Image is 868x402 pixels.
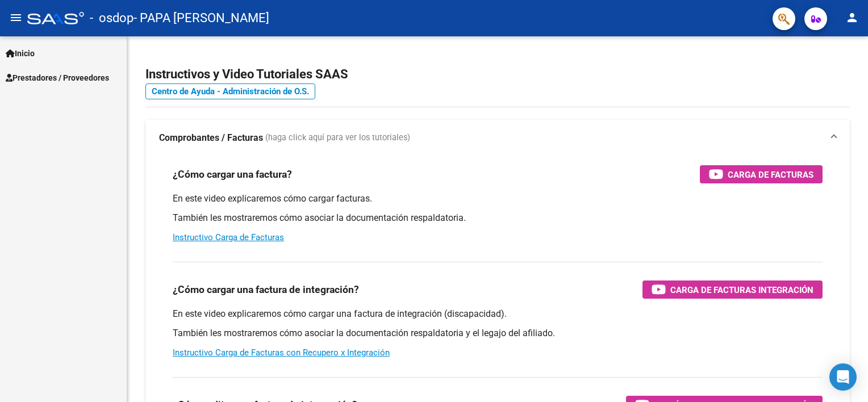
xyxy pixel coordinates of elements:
div: Open Intercom Messenger [829,363,857,391]
a: Instructivo Carga de Facturas [173,232,284,242]
mat-icon: person [845,11,859,24]
mat-icon: menu [9,11,23,24]
a: Instructivo Carga de Facturas con Recupero x Integración [173,347,390,358]
span: Carga de Facturas Integración [670,283,813,297]
mat-expansion-panel-header: Comprobantes / Facturas (haga click aquí para ver los tutoriales) [145,120,850,156]
span: (haga click aquí para ver los tutoriales) [265,132,410,144]
h3: ¿Cómo cargar una factura de integración? [173,282,359,298]
span: - osdop [90,6,133,31]
p: En este video explicaremos cómo cargar facturas. [173,192,823,205]
button: Carga de Facturas Integración [642,280,823,299]
span: Carga de Facturas [728,167,813,182]
h3: ¿Cómo cargar una factura? [173,166,292,182]
button: Carga de Facturas [700,165,823,183]
span: - PAPA [PERSON_NAME] [133,6,269,31]
span: Prestadores / Proveedores [6,72,109,84]
p: También les mostraremos cómo asociar la documentación respaldatoria y el legajo del afiliado. [173,327,823,340]
a: Centro de Ayuda - Administración de O.S. [145,83,315,99]
p: En este video explicaremos cómo cargar una factura de integración (discapacidad). [173,308,823,320]
strong: Comprobantes / Facturas [159,132,263,144]
p: También les mostraremos cómo asociar la documentación respaldatoria. [173,212,823,224]
h2: Instructivos y Video Tutoriales SAAS [145,64,850,85]
span: Inicio [6,47,35,60]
